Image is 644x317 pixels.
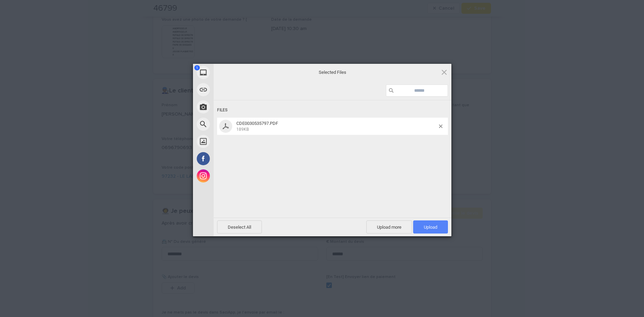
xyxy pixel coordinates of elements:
div: Facebook [193,150,276,167]
span: Upload more [366,220,412,234]
div: Take Photo [193,98,276,116]
span: 189KB [236,127,249,132]
span: Deselect All [217,220,262,234]
span: Click here or hit ESC to close picker [440,68,448,76]
span: Selected Files [264,69,401,75]
span: CDE0030535797.PDF [234,121,439,132]
div: Link (URL) [193,81,276,98]
span: Upload [413,220,448,234]
div: My Device [193,64,276,81]
span: CDE0030535797.PDF [236,121,278,126]
span: Upload [424,225,437,230]
span: 1 [194,65,200,70]
div: Web Search [193,116,276,133]
div: Unsplash [193,133,276,150]
div: Instagram [193,167,276,185]
div: Files [217,104,448,117]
